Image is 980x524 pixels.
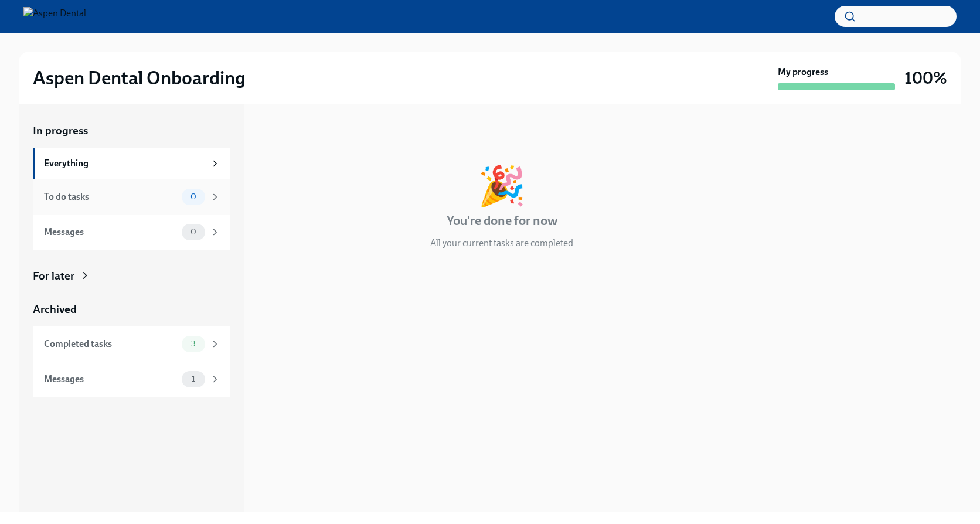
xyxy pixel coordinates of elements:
[33,302,230,317] a: Archived
[44,373,177,386] div: Messages
[33,362,230,397] a: Messages1
[184,339,203,348] span: 3
[33,148,230,179] a: Everything
[778,66,828,79] strong: My progress
[183,192,203,201] span: 0
[258,123,313,138] div: In progress
[44,190,177,203] div: To do tasks
[44,338,177,351] div: Completed tasks
[33,215,230,250] a: Messages0
[33,179,230,215] a: To do tasks0
[44,226,177,239] div: Messages
[33,326,230,362] a: Completed tasks3
[33,268,230,284] a: For later
[185,375,202,383] span: 1
[904,67,947,89] h3: 100%
[183,227,203,236] span: 0
[44,157,205,170] div: Everything
[33,66,246,90] h2: Aspen Dental Onboarding
[33,268,74,284] div: For later
[23,7,86,26] img: Aspen Dental
[33,123,230,138] a: In progress
[478,166,526,205] div: 🎉
[430,237,573,250] p: All your current tasks are completed
[447,212,557,230] h4: You're done for now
